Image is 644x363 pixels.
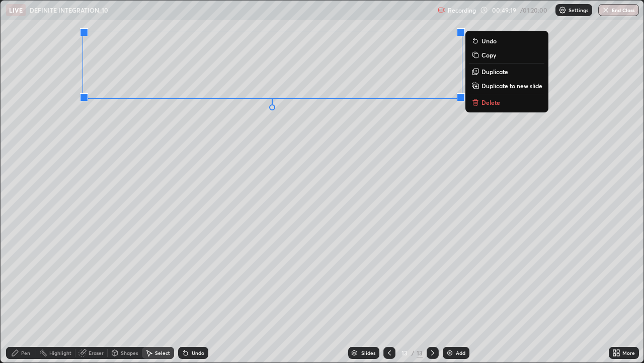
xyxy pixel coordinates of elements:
[9,6,23,14] p: LIVE
[481,37,497,45] p: Undo
[469,49,544,61] button: Copy
[481,82,542,90] p: Duplicate to new slide
[438,6,446,14] img: recording.375f2c34.svg
[598,4,639,16] button: End Class
[481,51,496,59] p: Copy
[89,350,104,355] div: Eraser
[30,6,108,14] p: DEFINITE INTEGRATION_10
[469,35,544,47] button: Undo
[602,6,610,14] img: end-class-cross
[412,350,415,356] div: /
[121,350,138,355] div: Shapes
[361,350,375,355] div: Slides
[481,98,500,106] p: Delete
[446,349,454,357] img: add-slide-button
[469,66,544,78] button: Duplicate
[399,350,410,356] div: 13
[558,6,567,14] img: class-settings-icons
[417,348,423,357] div: 13
[622,350,635,355] div: More
[481,68,508,76] p: Duplicate
[469,96,544,108] button: Delete
[192,350,204,355] div: Undo
[569,8,588,13] p: Settings
[456,350,465,355] div: Add
[448,7,476,14] p: Recording
[49,350,71,355] div: Highlight
[21,350,30,355] div: Pen
[155,350,170,355] div: Select
[469,80,544,92] button: Duplicate to new slide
